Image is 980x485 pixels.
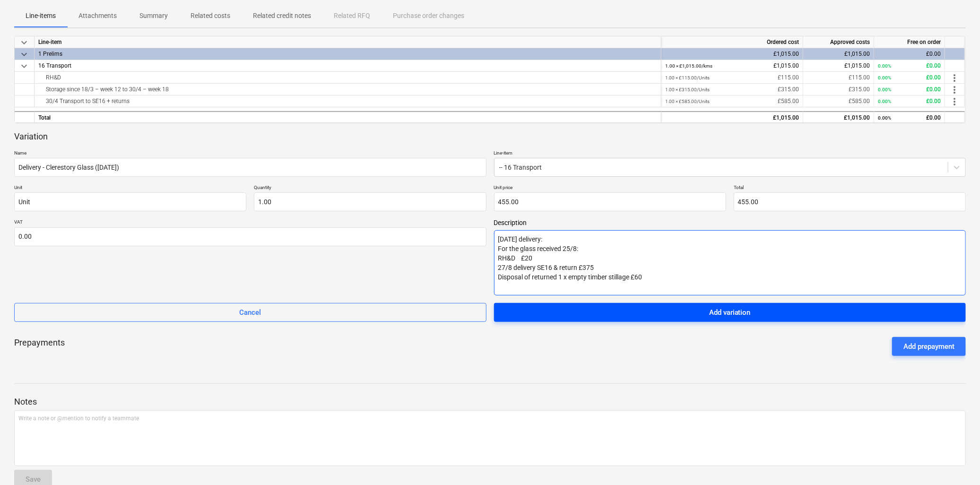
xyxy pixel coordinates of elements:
[14,184,246,192] p: Unit
[709,306,751,319] div: Add variation
[14,219,486,227] p: VAT
[807,95,870,107] div: £585.00
[253,11,311,21] p: Related credit notes
[661,36,803,48] div: Ordered cost
[139,11,168,21] p: Summary
[665,84,799,95] div: £315.00
[18,61,30,72] span: keyboard_arrow_down
[14,150,486,158] p: Name
[734,184,966,192] p: Total
[665,112,799,124] div: £1,015.00
[878,95,941,107] div: £0.00
[665,72,799,84] div: £115.00
[807,72,870,84] div: £115.00
[878,75,891,80] small: 0.00%
[494,303,966,322] button: Add variation
[665,48,799,60] div: £1,015.00
[949,96,960,107] span: more_vert
[949,72,960,84] span: more_vert
[239,306,261,319] div: Cancel
[14,303,486,322] button: Cancel
[665,87,710,92] small: 1.00 × £315.00 / Units
[665,99,710,104] small: 1.00 × £585.00 / Units
[878,72,941,84] div: £0.00
[878,60,941,72] div: £0.00
[878,87,891,92] small: 0.00%
[807,48,870,60] div: £1,015.00
[903,340,954,353] div: Add prepayment
[254,184,486,192] p: Quantity
[78,11,117,21] p: Attachments
[38,95,657,107] div: 30/4 Transport to SE16 + returns
[878,48,941,60] div: £0.00
[892,337,966,356] button: Add prepayment
[807,60,870,72] div: £1,015.00
[494,230,966,295] textarea: [DATE] delivery: For the glass received 25/8: RH&D £20 27/8 delivery SE16 & return £375 Disposal ...
[807,84,870,95] div: £315.00
[38,62,71,69] span: 16 Transport
[14,131,48,142] p: Variation
[18,49,30,60] span: keyboard_arrow_down
[191,11,230,21] p: Related costs
[878,112,941,124] div: £0.00
[807,112,870,124] div: £1,015.00
[665,63,712,69] small: 1.00 × £1,015.00 / kms
[35,111,661,123] div: Total
[874,36,945,48] div: Free on order
[878,99,891,104] small: 0.00%
[878,84,941,95] div: £0.00
[494,184,726,192] p: Unit price
[665,95,799,107] div: £585.00
[18,37,30,48] span: keyboard_arrow_down
[949,84,960,95] span: more_vert
[665,75,710,80] small: 1.00 × £115.00 / Units
[494,150,966,158] p: Line-item
[878,63,891,69] small: 0.00%
[26,11,56,21] p: Line-items
[38,48,657,60] div: 1 Prelims
[35,36,661,48] div: Line-item
[14,396,966,407] p: Notes
[38,72,657,83] div: RH&D
[878,115,891,121] small: 0.00%
[803,36,874,48] div: Approved costs
[14,337,65,356] p: Prepayments
[494,219,966,226] span: Description
[38,84,657,95] div: Storage since 18/3 – week 12 to 30/4 – week 18
[665,60,799,72] div: £1,015.00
